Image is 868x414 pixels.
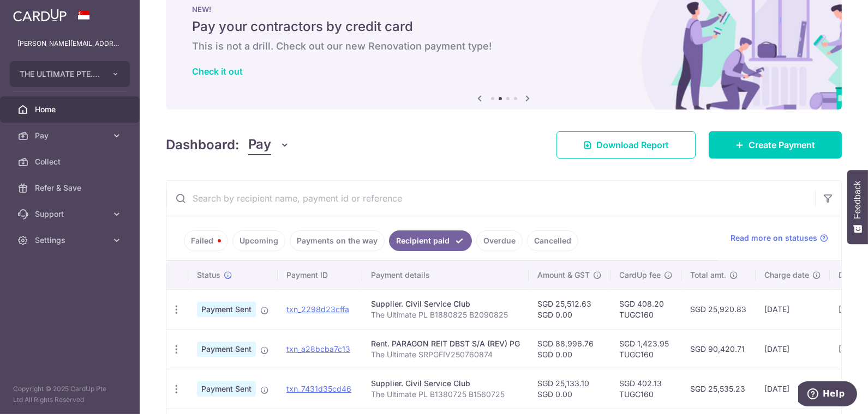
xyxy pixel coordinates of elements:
[192,40,816,53] h6: This is not a drill. Check out our new Renovation payment type!
[286,344,350,354] a: txn_a28bcba7c13
[248,135,271,155] span: Pay
[731,233,828,243] a: Read more on statuses
[529,329,610,369] td: SGD 88,996.76 SGD 0.00
[596,138,669,151] span: Download Report
[13,9,67,22] img: CardUp
[286,305,349,314] a: txn_2298d23cffa
[610,329,681,369] td: SGD 1,423.95 TUGC160
[35,130,107,141] span: Pay
[756,289,830,329] td: [DATE]
[197,381,256,397] span: Payment Sent
[35,182,107,193] span: Refer & Save
[610,369,681,409] td: SGD 402.13 TUGC160
[192,66,243,77] a: Check it out
[371,299,520,309] div: Supplier. Civil Service Club
[248,135,290,155] button: Pay
[192,18,816,35] h5: Pay your contractors by credit card
[798,381,857,409] iframe: Opens a widget where you can find more information
[764,270,809,281] span: Charge date
[290,230,385,251] a: Payments on the way
[681,329,756,369] td: SGD 90,420.71
[232,230,285,251] a: Upcoming
[476,230,523,251] a: Overdue
[371,349,520,360] p: The Ultimate SRPGFIV250760874
[192,5,816,14] p: NEW!
[197,302,256,317] span: Payment Sent
[749,138,815,151] span: Create Payment
[537,270,590,281] span: Amount & GST
[371,338,520,349] div: Rent. PARAGON REIT DBST S/A (REV) PG
[709,131,842,159] a: Create Payment
[278,261,362,289] th: Payment ID
[371,309,520,320] p: The Ultimate PL B1880825 B2090825
[527,230,578,251] a: Cancelled
[847,170,868,244] button: Feedback - Show survey
[17,38,122,49] p: [PERSON_NAME][EMAIL_ADDRESS][DOMAIN_NAME]
[681,369,756,409] td: SGD 25,535.23
[184,230,228,251] a: Failed
[197,342,256,357] span: Payment Sent
[35,209,107,220] span: Support
[35,156,107,167] span: Collect
[610,289,681,329] td: SGD 408.20 TUGC160
[556,131,696,159] a: Download Report
[731,233,817,243] span: Read more on statuses
[166,135,240,155] h4: Dashboard:
[371,389,520,400] p: The Ultimate PL B1380725 B1560725
[371,378,520,389] div: Supplier. Civil Service Club
[389,230,472,251] a: Recipient paid
[681,289,756,329] td: SGD 25,920.83
[690,270,726,281] span: Total amt.
[10,61,130,87] button: THE ULTIMATE PTE. LTD.
[529,369,610,409] td: SGD 25,133.10 SGD 0.00
[20,69,100,80] span: THE ULTIMATE PTE. LTD.
[35,235,107,246] span: Settings
[362,261,529,289] th: Payment details
[756,369,830,409] td: [DATE]
[619,270,661,281] span: CardUp fee
[286,384,351,393] a: txn_7431d35cd46
[853,181,863,219] span: Feedback
[35,104,107,115] span: Home
[529,289,610,329] td: SGD 25,512.63 SGD 0.00
[166,181,815,216] input: Search by recipient name, payment id or reference
[756,329,830,369] td: [DATE]
[197,270,220,281] span: Status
